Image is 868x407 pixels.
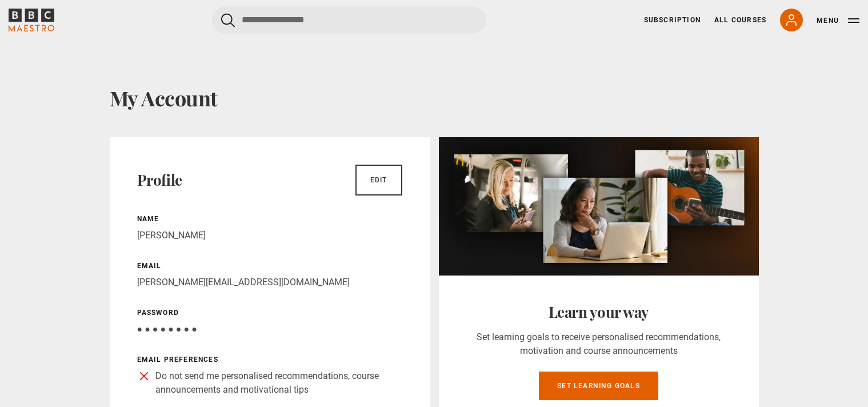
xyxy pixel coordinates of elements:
[9,9,54,31] svg: BBC Maestro
[817,15,859,26] button: Toggle navigation
[110,86,759,110] h1: My Account
[714,15,766,25] a: All Courses
[355,165,402,195] a: Edit
[155,369,402,397] p: Do not send me personalised recommendations, course announcements and motivational tips
[137,214,402,224] p: Name
[644,15,701,25] a: Subscription
[137,171,182,189] h2: Profile
[221,13,235,27] button: Submit the search query
[137,354,402,365] p: Email preferences
[466,330,731,358] p: Set learning goals to receive personalised recommendations, motivation and course announcements
[539,372,658,400] a: Set learning goals
[137,308,402,318] p: Password
[466,303,731,321] h2: Learn your way
[137,276,402,289] p: [PERSON_NAME][EMAIL_ADDRESS][DOMAIN_NAME]
[137,324,197,334] span: ● ● ● ● ● ● ● ●
[137,261,402,271] p: Email
[137,229,402,242] p: [PERSON_NAME]
[212,6,486,34] input: Search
